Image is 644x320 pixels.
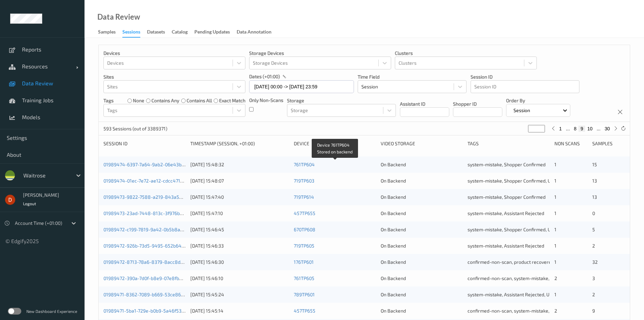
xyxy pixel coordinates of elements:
a: 789TP601 [294,292,315,297]
div: [DATE] 15:46:45 [190,226,289,233]
div: Tags [468,140,550,147]
p: Tags [103,97,114,104]
a: 01989473-23ad-7448-813c-3f976b4cd2d2 [103,210,196,216]
span: 1 [554,292,556,297]
div: On Backend [381,291,463,298]
div: [DATE] 15:45:14 [190,307,289,314]
a: 457TP655 [294,210,315,216]
div: Data Review [97,14,140,20]
div: Device [294,140,376,147]
div: Sessions [122,28,140,38]
p: Storage [287,97,396,104]
div: [DATE] 15:46:10 [190,275,289,282]
div: [DATE] 15:47:10 [190,210,289,217]
span: 13 [592,194,597,200]
a: Data Annotation [237,27,278,37]
div: On Backend [381,210,463,217]
div: On Backend [381,259,463,265]
a: 761TP604 [294,162,315,167]
label: none [133,97,144,104]
span: confirmed-non-scan, product recovered, recovered product, Shopper Confirmed [468,259,640,265]
a: Sessions [122,27,147,38]
p: Storage Devices [249,50,391,57]
span: system-mistake, Shopper Confirmed, Unusual-Activity, Picklist item alert [468,227,622,232]
div: On Backend [381,226,463,233]
div: [DATE] 15:47:40 [190,194,289,200]
div: [DATE] 15:46:30 [190,259,289,265]
span: 1 [554,210,556,216]
p: Shopper ID [453,101,502,107]
label: exact match [219,97,245,104]
span: 15 [592,162,597,167]
label: contains any [151,97,179,104]
p: dates (+01:00) [249,73,280,80]
a: 01989474-6397-7a64-9ab2-06e43b3463e9 [103,162,198,167]
div: On Backend [381,242,463,249]
a: 761TP605 [294,275,314,281]
p: 593 Sessions (out of 3389371) [103,125,167,132]
a: 01989472-390a-7d0f-b8e9-07e8fbb1e06e [103,275,195,281]
a: Datasets [147,27,172,37]
div: On Backend [381,161,463,168]
div: [DATE] 15:46:33 [190,242,289,249]
span: 9 [592,308,595,314]
button: ... [564,126,572,132]
div: [DATE] 15:48:07 [190,177,289,184]
p: Order By [506,97,571,104]
div: Samples [592,140,625,147]
div: Samples [98,28,116,37]
a: 01989472-8713-78a6-8379-8acc8d02eb0a [103,259,197,265]
a: 01989472-926b-73d5-9495-652b64266775 [103,243,197,249]
div: Datasets [147,28,165,37]
span: 1 [554,227,556,232]
span: 1 [554,162,556,167]
div: Pending Updates [194,28,230,37]
button: 1 [557,126,564,132]
p: Session ID [471,73,579,80]
label: contains all [187,97,212,104]
a: 01989474-01ec-7e72-ae12-cdcc4718d4b2 [103,178,194,184]
div: On Backend [381,307,463,314]
div: Catalog [172,28,188,37]
a: 670TP608 [294,227,315,232]
span: 0 [592,210,595,216]
div: Video Storage [381,140,463,147]
div: Session ID [103,140,186,147]
p: Sites [103,73,245,80]
div: On Backend [381,194,463,200]
span: 1 [554,243,556,249]
span: 2 [554,275,557,281]
a: 01989471-5ba1-729e-b0b9-5a46f53f05a9 [103,308,194,314]
span: 2 [592,243,595,249]
span: 1 [554,259,556,265]
span: system-mistake, Shopper Confirmed, Unusual-Activity [468,178,583,184]
div: Non Scans [554,140,587,147]
a: 719TP614 [294,194,314,200]
a: 01989472-c199-7819-9a42-0b5b8af48d58 [103,227,196,232]
span: system-mistake, Assistant Rejected [468,210,544,216]
span: 13 [592,178,597,184]
button: 8 [572,126,579,132]
span: 2 [554,308,557,314]
span: system-mistake, Assistant Rejected, Unusual-Activity, Picklist item alert [468,292,620,297]
div: Data Annotation [237,28,271,37]
span: 1 [554,178,556,184]
span: 5 [592,227,595,232]
span: system-mistake, Shopper Confirmed [468,162,546,167]
p: Only Non-Scans [249,97,283,104]
a: 01989473-9822-7588-a219-843a53a442f0 [103,194,198,200]
div: [DATE] 15:45:24 [190,291,289,298]
button: 10 [585,126,595,132]
a: 719TP603 [294,178,314,184]
button: ... [595,126,603,132]
p: Session [511,107,532,114]
div: [DATE] 15:48:32 [190,161,289,168]
span: 3 [592,275,595,281]
div: On Backend [381,275,463,282]
p: Time Field [358,73,467,80]
a: 719TP605 [294,243,314,249]
span: 32 [592,259,598,265]
a: 457TP655 [294,308,315,314]
span: system-mistake, Shopper Confirmed [468,194,546,200]
a: 176TP601 [294,259,314,265]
